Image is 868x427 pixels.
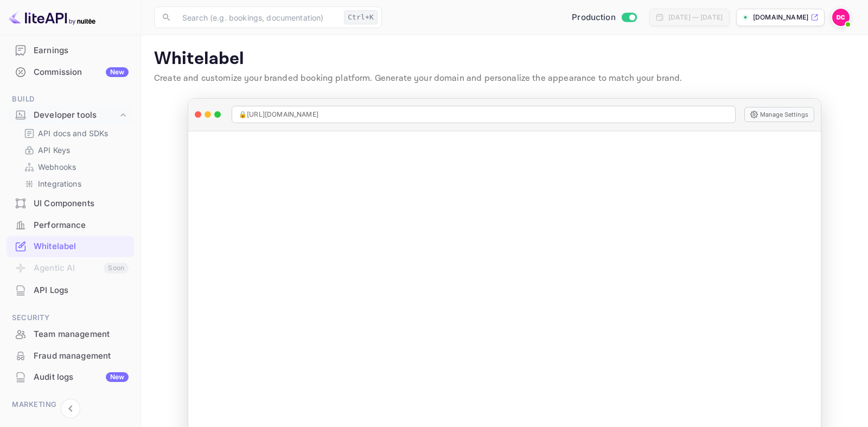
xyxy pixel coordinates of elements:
[744,107,814,122] button: Manage Settings
[176,7,340,28] input: Search (e.g. bookings, documentation)
[34,66,129,79] div: Commission
[7,324,134,344] a: Team management
[20,159,130,175] div: Webhooks
[38,128,108,139] p: API docs and SDKs
[7,324,134,345] div: Team management
[34,197,129,210] div: UI Components
[832,9,850,26] img: Dale Castaldi
[239,110,318,119] span: 🔒 [URL][DOMAIN_NAME]
[7,399,134,411] span: Marketing
[7,62,134,82] a: CommissionNew
[154,72,855,85] p: Create and customize your branded booking platform. Generate your domain and personalize the appe...
[7,312,134,324] span: Security
[7,40,134,61] div: Earnings
[7,236,134,256] a: Whitelabel
[7,280,134,300] a: API Logs
[7,367,134,387] a: Audit logsNew
[154,48,855,70] p: Whitelabel
[572,11,616,24] span: Production
[7,106,134,125] div: Developer tools
[34,371,129,384] div: Audit logs
[7,346,134,367] div: Fraud management
[20,176,130,192] div: Integrations
[7,215,134,235] a: Performance
[7,40,134,60] a: Earnings
[38,178,81,189] p: Integrations
[7,93,134,105] span: Build
[7,62,134,83] div: CommissionNew
[34,284,129,297] div: API Logs
[753,12,808,22] p: [DOMAIN_NAME]
[668,12,723,22] div: [DATE] — [DATE]
[7,193,134,214] div: UI Components
[9,9,95,26] img: LiteAPI logo
[24,144,125,156] a: API Keys
[24,161,125,173] a: Webhooks
[106,67,129,77] div: New
[24,178,125,189] a: Integrations
[7,346,134,366] a: Fraud management
[7,215,134,236] div: Performance
[34,240,129,253] div: Whitelabel
[20,125,130,141] div: API docs and SDKs
[34,44,129,57] div: Earnings
[38,161,76,173] p: Webhooks
[7,280,134,301] div: API Logs
[7,193,134,213] a: UI Components
[567,11,641,24] div: Switch to Sandbox mode
[34,328,129,341] div: Team management
[20,142,130,158] div: API Keys
[106,372,129,382] div: New
[7,367,134,388] div: Audit logsNew
[24,128,125,139] a: API docs and SDKs
[38,144,70,156] p: API Keys
[344,10,378,24] div: Ctrl+K
[61,399,80,418] button: Collapse navigation
[7,236,134,257] div: Whitelabel
[34,109,118,122] div: Developer tools
[34,219,129,232] div: Performance
[34,350,129,362] div: Fraud management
